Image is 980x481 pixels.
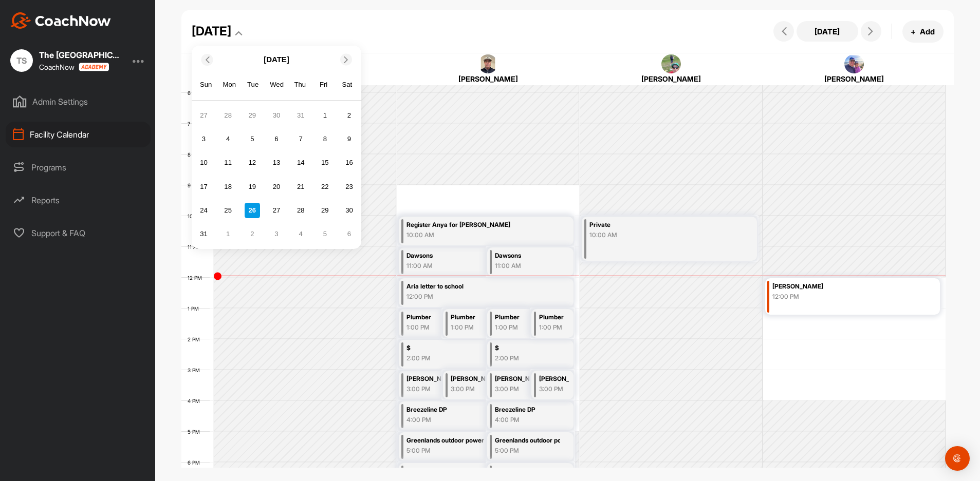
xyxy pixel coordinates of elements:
div: Choose Sunday, August 24th, 2025 [196,203,211,218]
div: Choose Tuesday, August 5th, 2025 [245,131,260,147]
div: Choose Friday, August 29th, 2025 [317,203,332,218]
div: 3:00 PM [451,384,516,394]
div: Choose Sunday, August 3rd, 2025 [196,131,211,147]
div: 3:00 PM [495,384,560,394]
div: TS [10,49,33,72]
div: Breezeline DP [495,404,560,416]
div: Private [589,219,726,231]
div: 2:00 PM [406,354,543,363]
div: [PERSON_NAME] [412,73,564,84]
div: 3:00 PM [406,384,472,394]
div: Wed [270,78,283,91]
div: Programs [6,155,151,180]
div: Choose Friday, August 15th, 2025 [317,155,332,170]
div: Choose Sunday, August 10th, 2025 [196,155,211,170]
div: Reports [6,187,151,213]
div: 11 AM [181,244,212,250]
div: 2 PM [181,336,210,342]
div: Choose Tuesday, August 26th, 2025 [245,203,260,218]
img: square_ef7e4294bbb976b8b61bd9392d7eb973.jpg [661,54,681,74]
div: Tue [246,78,260,91]
div: 7 AM [181,121,210,127]
div: [PERSON_NAME] [772,281,909,293]
div: Admin Settings [6,89,151,114]
div: Choose Wednesday, July 30th, 2025 [269,108,284,123]
div: 1:00 PM [539,323,569,332]
div: 8 AM [181,151,211,158]
div: 4:00 PM [495,415,560,425]
img: square_ff91fa2d4c7bf0bb9eb2abae7d1dde7d.jpg [844,54,864,74]
div: Choose Thursday, August 28th, 2025 [293,203,308,218]
div: Choose Sunday, August 31st, 2025 [196,226,211,242]
div: Choose Saturday, August 9th, 2025 [342,131,357,147]
div: Choose Saturday, August 23rd, 2025 [342,179,357,194]
div: Choose Wednesday, August 13th, 2025 [269,155,284,170]
div: [DATE] [192,22,231,41]
div: 3:00 PM [539,384,569,394]
div: Choose Friday, September 5th, 2025 [317,226,332,242]
div: The [GEOGRAPHIC_DATA] [39,51,121,59]
div: Choose Saturday, August 2nd, 2025 [342,108,357,123]
div: 5:00 PM [495,446,560,455]
div: 4:00 PM [406,415,543,425]
div: Choose Friday, August 1st, 2025 [317,108,332,123]
div: Choose Friday, August 22nd, 2025 [317,179,332,194]
div: Choose Tuesday, August 12th, 2025 [245,155,260,170]
div: Choose Thursday, August 21st, 2025 [293,179,308,194]
div: [PERSON_NAME] [539,373,569,385]
div: 1:00 PM [406,323,472,332]
img: square_b52d1501a978de8e22e83a0725543a59.jpg [478,54,498,74]
div: 1:00 PM [451,323,516,332]
div: Plumber [539,312,569,323]
div: 6 AM [181,90,211,96]
div: 12:00 PM [772,292,909,301]
div: Support & FAQ [6,220,151,246]
div: $ [495,342,560,354]
div: Thu [293,78,307,91]
div: Choose Saturday, August 30th, 2025 [342,203,357,218]
div: Choose Sunday, August 17th, 2025 [196,179,211,194]
div: Choose Wednesday, September 3rd, 2025 [269,226,284,242]
div: 11:00 AM [406,261,543,271]
div: Plumber [406,312,472,323]
div: 12:00 PM [406,292,543,301]
div: 5 PM [181,429,210,435]
div: 3 PM [181,367,210,373]
div: 10:00 AM [589,230,726,240]
div: [PERSON_NAME] [451,373,516,385]
div: Choose Monday, August 18th, 2025 [220,179,236,194]
div: 1:00 PM [495,323,560,332]
div: Choose Monday, September 1st, 2025 [220,226,236,242]
img: CoachNow acadmey [79,63,109,71]
div: Choose Saturday, August 16th, 2025 [342,155,357,170]
div: Choose Tuesday, September 2nd, 2025 [245,226,260,242]
div: Choose Thursday, September 4th, 2025 [293,226,308,242]
div: Sat [341,78,354,91]
div: Choose Tuesday, July 29th, 2025 [245,108,260,123]
div: Plumber [495,312,560,323]
div: Register Anya for [PERSON_NAME] [406,219,543,231]
div: Breezeline DP [406,404,543,416]
div: Open Intercom Messenger [945,446,970,471]
div: Fri [317,78,330,91]
div: 2:00 PM [495,354,560,363]
div: Aria letter to school [406,281,543,293]
div: 6 PM [181,459,210,466]
div: Choose Thursday, July 31st, 2025 [293,108,308,123]
div: Plumber [451,312,516,323]
button: +Add [902,21,944,43]
div: Choose Monday, July 28th, 2025 [220,108,236,123]
div: Choose Friday, August 8th, 2025 [317,131,332,147]
div: Chase Bank [406,466,543,477]
div: [PERSON_NAME] [778,73,930,84]
div: Choose Tuesday, August 19th, 2025 [245,179,260,194]
div: 4 PM [181,398,210,404]
div: Sun [199,78,213,91]
div: Choose Wednesday, August 20th, 2025 [269,179,284,194]
div: Greenlands outdoor power equipment [406,435,543,447]
div: [PERSON_NAME] [406,373,472,385]
div: Greenlands outdoor power equipment [495,435,560,447]
div: 5:00 PM [406,446,543,455]
div: 12 PM [181,275,212,281]
div: Choose Wednesday, August 27th, 2025 [269,203,284,218]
